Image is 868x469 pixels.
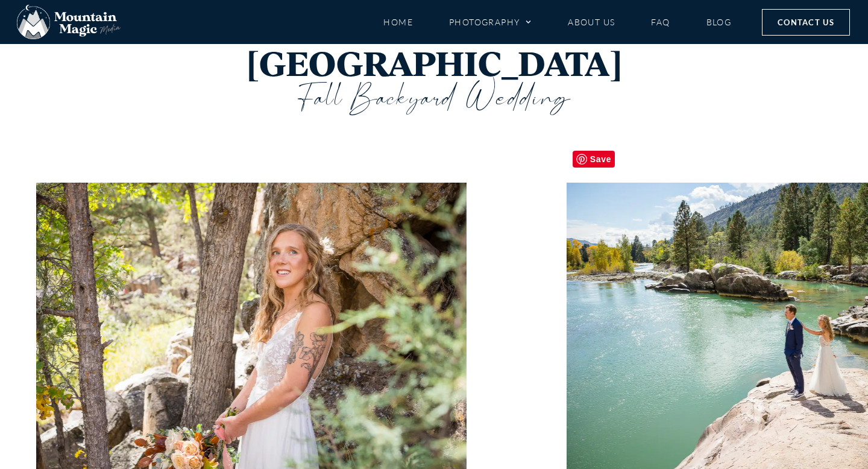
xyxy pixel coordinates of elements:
span: Save [573,151,615,168]
a: Contact Us [762,9,850,36]
nav: Menu [383,11,732,33]
h3: Fall Backyard Wedding [72,82,796,115]
a: FAQ [651,11,670,33]
a: About Us [568,11,615,33]
span: Contact Us [778,16,834,29]
a: Photography [449,11,532,33]
a: Blog [706,11,732,33]
a: Home [383,11,413,33]
img: Mountain Magic Media photography logo Crested Butte Photographer [17,5,121,40]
